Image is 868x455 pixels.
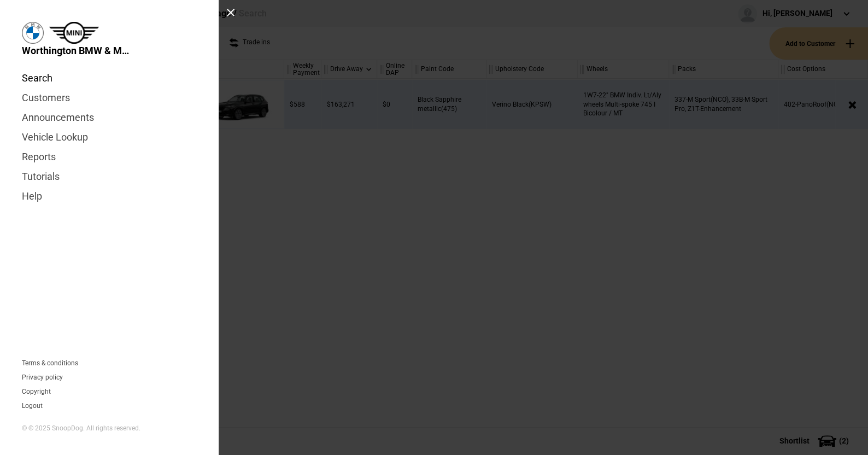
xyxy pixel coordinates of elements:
[22,360,78,366] a: Terms & conditions
[22,22,44,44] img: bmw.png
[22,88,197,108] a: Customers
[22,388,51,395] a: Copyright
[22,402,43,409] button: Logout
[22,374,63,381] a: Privacy policy
[22,108,197,127] a: Announcements
[22,167,197,186] a: Tutorials
[22,127,197,147] a: Vehicle Lookup
[22,186,197,206] a: Help
[22,68,197,88] a: Search
[49,22,99,44] img: mini.png
[22,424,197,433] div: © © 2025 SnoopDog. All rights reserved.
[22,44,131,57] span: Worthington BMW & MINI Garage
[22,147,197,167] a: Reports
